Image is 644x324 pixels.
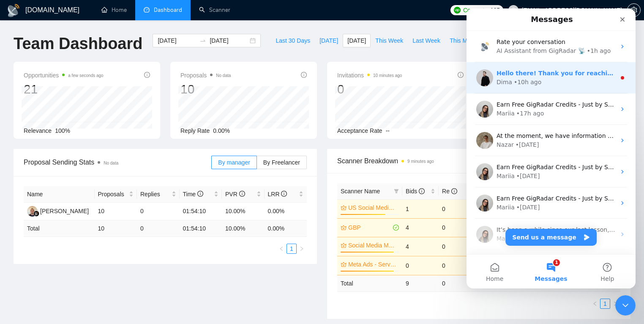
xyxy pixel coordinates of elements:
[600,299,610,308] a: 1
[392,185,401,198] span: filter
[183,191,203,198] span: Time
[337,156,620,166] span: Scanner Breakdown
[341,261,347,267] span: crown
[49,132,73,141] div: • [DATE]
[375,36,403,45] span: This Week
[627,7,641,14] a: setting
[439,256,475,275] td: 0
[450,36,479,45] span: This Month
[213,127,230,134] span: 0.00%
[276,36,310,45] span: Last 30 Days
[590,299,600,309] li: Previous Page
[222,220,265,237] td: 10.00 %
[19,267,37,273] span: Home
[134,267,147,273] span: Help
[337,81,402,97] div: 0
[218,159,250,166] span: By manager
[402,218,439,237] td: 4
[315,34,343,47] button: [DATE]
[263,159,300,166] span: By Freelancer
[137,220,180,237] td: 0
[33,211,39,217] img: gigradar-bm.png
[24,81,104,97] div: 21
[144,7,150,13] span: dashboard
[439,218,475,237] td: 0
[613,301,618,306] span: right
[225,191,245,198] span: PVR
[95,203,137,220] td: 10
[510,7,516,13] span: user
[144,72,150,78] span: info-circle
[24,220,95,237] td: Total
[348,203,397,212] a: US Social Media Management
[137,203,180,220] td: 0
[95,220,137,237] td: 10
[348,241,397,250] a: Social Media Management - Worldwide
[439,199,475,218] td: 0
[373,73,402,78] time: 10 minutes ago
[276,244,287,254] li: Previous Page
[154,6,182,14] span: Dashboard
[343,34,371,47] button: [DATE]
[50,195,74,203] div: • [DATE]
[113,246,169,280] button: Help
[279,246,284,251] span: left
[628,7,640,14] span: setting
[463,5,488,15] span: Connects:
[276,244,287,254] button: left
[281,191,287,197] span: info-circle
[199,37,206,44] span: to
[180,127,210,134] span: Reply Rate
[199,37,206,44] span: swap-right
[402,237,439,256] td: 4
[402,256,439,275] td: 0
[222,203,265,220] td: 10.00%
[347,36,366,45] span: [DATE]
[406,188,425,195] span: Bids
[265,220,307,237] td: 0.00 %
[299,246,304,251] span: right
[268,191,287,198] span: LRR
[341,188,380,195] span: Scanner Name
[180,220,222,237] td: 01:54:10
[101,6,127,14] a: homeHome
[419,188,425,194] span: info-circle
[140,189,170,199] span: Replies
[386,127,390,134] span: --
[337,127,382,134] span: Acceptance Rate
[14,34,142,54] h1: Team Dashboard
[451,188,457,194] span: info-circle
[348,260,397,269] a: Meta Ads - Service based
[439,237,475,256] td: 0
[68,267,101,273] span: Messages
[407,159,434,164] time: 9 minutes ago
[40,206,89,216] div: [PERSON_NAME]
[98,189,128,199] span: Proposals
[30,195,48,203] div: Mariia
[402,199,439,218] td: 1
[265,203,307,220] td: 0.00%
[27,207,89,214] a: AS[PERSON_NAME]
[297,244,307,254] li: Next Page
[341,242,347,248] span: crown
[24,157,211,167] span: Proposal Sending Stats
[197,191,203,197] span: info-circle
[10,155,27,172] img: Profile image for Mariia
[445,34,483,47] button: This Month
[610,299,620,309] li: Next Page
[24,127,52,134] span: Relevance
[341,225,347,231] span: crown
[592,301,598,306] span: left
[210,36,248,45] input: End date
[158,36,196,45] input: Start date
[287,244,296,253] a: 1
